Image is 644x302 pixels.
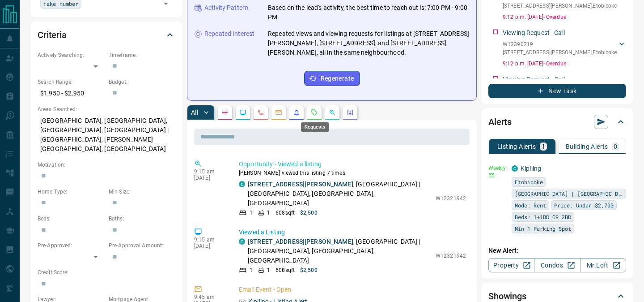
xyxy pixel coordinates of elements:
p: Weekly [488,164,506,172]
div: W12390219[STREET_ADDRESS][PERSON_NAME],Etobicoke [503,39,626,58]
p: , [GEOGRAPHIC_DATA] | [GEOGRAPHIC_DATA], [GEOGRAPHIC_DATA], [GEOGRAPHIC_DATA] [248,237,431,265]
p: Based on the lead's activity, the best time to reach out is: 7:00 PM - 9:00 PM [268,3,469,22]
p: 9:15 am [194,168,225,175]
p: New Alert: [488,246,626,255]
p: Pre-Approval Amount: [109,242,175,250]
span: Price: Under $2,700 [554,201,614,210]
p: Building Alerts [566,143,608,150]
svg: Agent Actions [347,109,354,116]
p: [STREET_ADDRESS][PERSON_NAME] , Etobicoke [503,48,617,56]
p: 9:45 am [194,294,225,300]
p: Pre-Approved: [38,242,104,250]
svg: Notes [221,109,229,116]
p: Viewing Request - Call [503,28,565,38]
button: New Task [488,84,626,98]
div: condos.ca [512,165,518,172]
p: Baths: [109,215,175,223]
span: [GEOGRAPHIC_DATA] | [GEOGRAPHIC_DATA] [515,189,623,198]
p: [STREET_ADDRESS][PERSON_NAME] , Etobicoke [503,2,617,10]
div: Requests [301,122,329,132]
p: W12390219 [503,40,617,48]
button: Regenerate [304,71,360,86]
p: Actively Searching: [38,51,104,59]
span: Etobicoke [515,177,543,186]
p: [PERSON_NAME] viewed this listing 7 times [239,169,466,177]
p: 1 [250,209,253,217]
p: 1 [542,143,545,150]
p: W12321942 [436,252,466,260]
p: 1 [250,266,253,274]
p: 1 [267,266,270,274]
svg: Lead Browsing Activity [239,109,246,116]
p: Credit Score: [38,268,175,276]
a: [STREET_ADDRESS][PERSON_NAME] [248,181,353,188]
p: W12321942 [436,194,466,203]
p: Listing Alerts [497,143,536,150]
p: [GEOGRAPHIC_DATA], [GEOGRAPHIC_DATA], [GEOGRAPHIC_DATA], [GEOGRAPHIC_DATA] | [GEOGRAPHIC_DATA], [... [38,113,175,156]
p: Opportunity - Viewed a listing [239,160,466,169]
p: Beds: [38,215,104,223]
p: Repeated Interest [204,29,254,39]
a: Kipiling [521,165,541,172]
a: Property [488,258,534,272]
svg: Listing Alerts [293,109,300,116]
p: Viewed a Listing [239,228,466,237]
p: Search Range: [38,78,104,86]
p: 0 [614,143,617,150]
span: Beds: 1+1BD OR 2BD [515,212,571,221]
p: $2,500 [300,266,318,274]
p: Areas Searched: [38,105,175,113]
p: 608 sqft [275,209,295,217]
p: [DATE] [194,243,225,249]
p: Email Event - Open [239,285,466,294]
p: Timeframe: [109,51,175,59]
div: Alerts [488,111,626,133]
svg: Emails [275,109,282,116]
p: Min Size: [109,188,175,196]
svg: Requests [311,109,318,116]
h2: Criteria [38,28,67,42]
p: Home Type: [38,188,104,196]
p: Motivation: [38,161,175,169]
a: Mr.Loft [580,258,626,272]
h2: Alerts [488,115,512,129]
svg: Calls [257,109,264,116]
svg: Email [488,172,495,178]
span: Mode: Rent [515,201,546,210]
a: [STREET_ADDRESS][PERSON_NAME] [248,238,353,245]
p: $1,950 - $2,950 [38,86,104,101]
p: 1 [267,209,270,217]
p: 608 sqft [275,266,295,274]
p: $2,500 [300,209,318,217]
p: Budget: [109,78,175,86]
a: Condos [534,258,580,272]
p: 9:12 p.m. [DATE] - Overdue [503,60,626,68]
p: Repeated views and viewing requests for listings at [STREET_ADDRESS][PERSON_NAME], [STREET_ADDRES... [268,29,469,57]
p: Viewing Request - Call [503,75,565,84]
div: Criteria [38,24,175,46]
svg: Opportunities [329,109,336,116]
p: All [191,109,198,116]
p: 9:12 p.m. [DATE] - Overdue [503,13,626,21]
div: condos.ca [239,181,245,187]
p: 9:15 am [194,237,225,243]
p: [DATE] [194,175,225,181]
p: , [GEOGRAPHIC_DATA] | [GEOGRAPHIC_DATA], [GEOGRAPHIC_DATA], [GEOGRAPHIC_DATA] [248,180,431,208]
div: condos.ca [239,238,245,245]
span: Min 1 Parking Spot [515,224,571,233]
p: Activity Pattern [204,3,248,13]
